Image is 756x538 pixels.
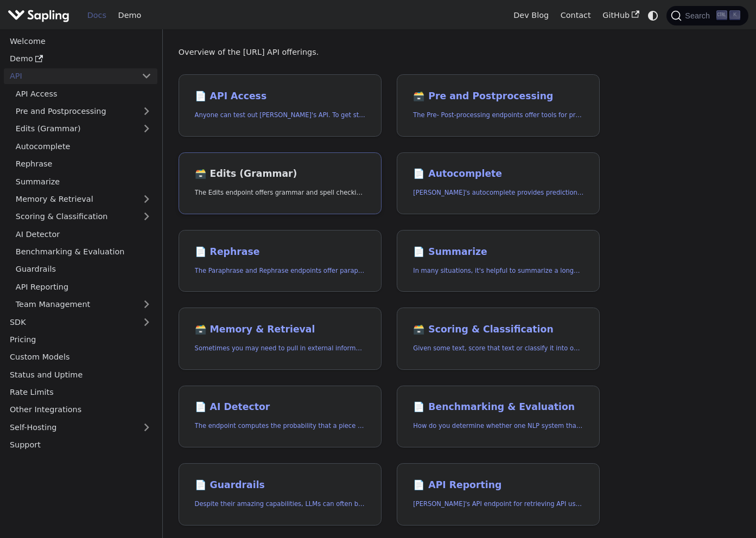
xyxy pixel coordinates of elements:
a: AI Detector [10,226,157,242]
a: Benchmarking & Evaluation [10,244,157,260]
a: 🗃️ Pre and PostprocessingThe Pre- Post-processing endpoints offer tools for preparing your text d... [397,74,600,137]
h2: Guardrails [195,479,365,491]
a: Docs [81,7,112,24]
a: Demo [112,7,147,24]
button: Switch between dark and light mode (currently system mode) [645,8,661,23]
h2: Rephrase [195,246,365,258]
a: Rephrase [10,156,157,172]
a: API [4,68,136,84]
h2: Edits (Grammar) [195,168,365,180]
img: Sapling.ai [8,8,69,23]
a: Contact [555,7,597,24]
p: The Edits endpoint offers grammar and spell checking. [195,188,365,198]
a: Scoring & Classification [10,209,157,225]
a: Self-Hosting [4,419,157,435]
a: Memory & Retrieval [10,191,157,207]
a: 📄️ AI DetectorThe endpoint computes the probability that a piece of text is AI-generated, [179,386,382,448]
a: 📄️ API Reporting[PERSON_NAME]'s API endpoint for retrieving API usage analytics. [397,463,600,526]
a: 📄️ Benchmarking & EvaluationHow do you determine whether one NLP system that suggests edits [397,386,600,448]
a: 📄️ RephraseThe Paraphrase and Rephrase endpoints offer paraphrasing for particular styles. [179,230,382,292]
button: Collapse sidebar category 'API' [136,68,157,84]
a: Status and Uptime [4,367,157,382]
a: 📄️ GuardrailsDespite their amazing capabilities, LLMs can often behave in undesired [179,463,382,526]
a: Pricing [4,332,157,348]
a: API Access [10,86,157,101]
a: 🗃️ Scoring & ClassificationGiven some text, score that text or classify it into one of a set of p... [397,308,600,370]
a: Other Integrations [4,402,157,418]
p: The Paraphrase and Rephrase endpoints offer paraphrasing for particular styles. [195,266,365,276]
a: GitHub [596,7,645,24]
a: 🗃️ Edits (Grammar)The Edits endpoint offers grammar and spell checking. [179,152,382,215]
a: Rate Limits [4,385,157,400]
a: Sapling.ai [8,8,73,23]
p: In many situations, it's helpful to summarize a longer document into a shorter, more easily diges... [413,266,583,276]
a: SDK [4,314,136,330]
h2: Pre and Postprocessing [413,91,583,103]
h2: Benchmarking & Evaluation [413,401,583,413]
button: Search (Ctrl+K) [666,6,748,25]
a: Dev Blog [507,7,554,24]
a: Summarize [10,174,157,189]
a: Demo [4,51,157,67]
a: 📄️ Autocomplete[PERSON_NAME]'s autocomplete provides predictions of the next few characters or words [397,152,600,215]
span: Search [682,11,716,20]
h2: Autocomplete [413,168,583,180]
a: 📄️ SummarizeIn many situations, it's helpful to summarize a longer document into a shorter, more ... [397,230,600,292]
p: Sometimes you may need to pull in external information that doesn't fit in the context size of an... [195,343,365,354]
a: 📄️ API AccessAnyone can test out [PERSON_NAME]'s API. To get started with the API, simply: [179,74,382,137]
p: Sapling's autocomplete provides predictions of the next few characters or words [413,188,583,198]
p: How do you determine whether one NLP system that suggests edits [413,421,583,431]
a: Autocomplete [10,138,157,154]
p: The endpoint computes the probability that a piece of text is AI-generated, [195,421,365,431]
button: Expand sidebar category 'SDK' [136,314,157,330]
p: Anyone can test out Sapling's API. To get started with the API, simply: [195,110,365,120]
h2: API Access [195,91,365,103]
h2: AI Detector [195,401,365,413]
p: Despite their amazing capabilities, LLMs can often behave in undesired [195,499,365,509]
a: Guardrails [10,261,157,277]
kbd: K [729,10,740,20]
a: Pre and Postprocessing [10,104,157,119]
p: Given some text, score that text or classify it into one of a set of pre-specified categories. [413,343,583,354]
p: Overview of the [URL] API offerings. [179,46,600,59]
a: Team Management [10,297,157,312]
h2: API Reporting [413,479,583,491]
a: Custom Models [4,349,157,365]
a: Welcome [4,33,157,49]
a: Support [4,437,157,453]
h2: Scoring & Classification [413,324,583,336]
a: Edits (Grammar) [10,121,157,137]
h2: Summarize [413,246,583,258]
h2: Memory & Retrieval [195,324,365,336]
a: 🗃️ Memory & RetrievalSometimes you may need to pull in external information that doesn't fit in t... [179,308,382,370]
a: API Reporting [10,279,157,294]
p: The Pre- Post-processing endpoints offer tools for preparing your text data for ingestation as we... [413,110,583,120]
p: Sapling's API endpoint for retrieving API usage analytics. [413,499,583,509]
